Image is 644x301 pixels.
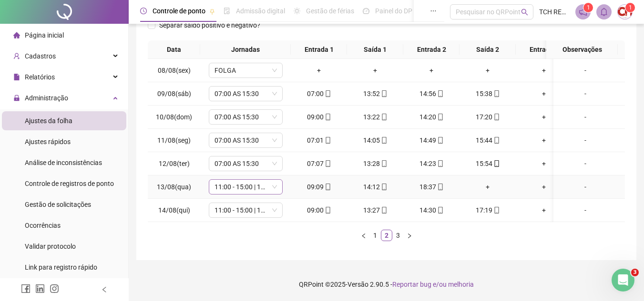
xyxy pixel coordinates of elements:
[407,88,456,99] div: 14:56
[492,207,500,214] span: mobile
[25,52,56,60] span: Cadastros
[324,90,331,97] span: mobile
[375,7,412,15] span: Painel do DP
[392,281,474,288] span: Reportar bug e/ou melhoria
[272,161,277,166] span: down
[600,8,608,16] span: bell
[215,110,277,124] span: 07:00 AS 15:30
[516,40,572,59] th: Entrada 3
[407,233,412,239] span: right
[13,32,20,39] span: home
[157,183,191,191] span: 13/08(qua)
[25,222,61,229] span: Ocorrências
[25,201,91,208] span: Gestão de solicitações
[295,112,343,122] div: 09:00
[306,7,354,15] span: Gestão de férias
[407,182,456,192] div: 18:37
[520,158,568,169] div: +
[215,203,277,217] span: 11:00 - 15:00 | 16:00 - 19:20
[407,158,456,169] div: 14:23
[520,135,568,146] div: +
[557,112,613,122] div: -
[436,90,444,97] span: mobile
[557,65,613,76] div: -
[157,136,191,144] span: 11/08(seg)
[324,184,331,190] span: mobile
[295,65,343,76] div: +
[618,5,632,19] img: 51853
[579,8,587,16] span: notification
[463,158,512,169] div: 15:54
[295,205,343,215] div: 09:00
[358,230,369,241] button: left
[407,65,456,76] div: +
[612,269,634,291] iframe: Intercom live chat
[236,7,285,15] span: Admissão digital
[463,135,512,146] div: 15:44
[546,40,618,59] th: Observações
[295,182,343,192] div: 09:09
[25,263,97,271] span: Link para registro rápido
[463,205,512,215] div: 17:19
[381,230,392,241] li: 2
[272,207,277,213] span: down
[50,284,59,293] span: instagram
[629,4,632,11] span: 1
[25,180,114,187] span: Controle de registros de ponto
[404,230,415,241] li: Próxima página
[21,284,31,293] span: facebook
[272,91,277,97] span: down
[463,182,512,192] div: +
[351,135,399,146] div: 14:05
[430,8,437,14] span: ellipsis
[351,65,399,76] div: +
[520,182,568,192] div: +
[140,8,147,14] span: clock-circle
[101,286,108,293] span: left
[158,67,191,74] span: 08/08(sex)
[407,135,456,146] div: 14:49
[200,40,291,59] th: Jornadas
[324,137,331,144] span: mobile
[291,40,347,59] th: Entrada 1
[557,158,613,169] div: -
[157,90,191,97] span: 09/08(sáb)
[351,112,399,122] div: 13:22
[153,7,205,15] span: Controle de ponto
[158,206,190,214] span: 14/08(qui)
[272,137,277,143] span: down
[380,90,388,97] span: mobile
[404,230,415,241] button: right
[25,159,102,166] span: Análise de inconsistências
[347,40,403,59] th: Saída 1
[380,184,388,190] span: mobile
[324,114,331,120] span: mobile
[35,284,45,293] span: linkedin
[436,160,444,167] span: mobile
[351,182,399,192] div: 14:12
[25,117,72,125] span: Ajustes da folha
[209,9,215,14] span: pushpin
[403,40,460,59] th: Entrada 2
[393,230,403,241] a: 3
[148,40,200,59] th: Data
[358,230,369,241] li: Página anterior
[155,20,264,30] span: Separar saldo positivo e negativo?
[407,205,456,215] div: 14:30
[557,88,613,99] div: -
[550,44,614,55] span: Observações
[436,137,444,144] span: mobile
[492,114,500,120] span: mobile
[215,87,277,101] span: 07:00 AS 15:30
[272,184,277,190] span: down
[463,65,512,76] div: +
[370,230,380,241] a: 1
[380,114,388,120] span: mobile
[463,112,512,122] div: 17:20
[539,7,570,17] span: TCH RECEPTIVO
[295,88,343,99] div: 07:00
[625,3,635,12] sup: Atualize o seu contato no menu Meus Dados
[392,230,404,241] li: 3
[25,94,68,102] span: Administração
[436,184,444,190] span: mobile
